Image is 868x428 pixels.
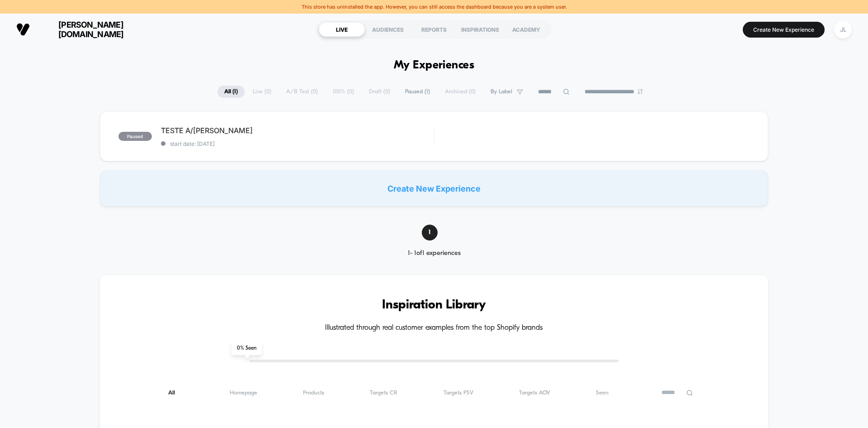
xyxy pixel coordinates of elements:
span: Targets AOV [519,390,550,396]
div: LIVE [319,22,365,37]
span: 0 % Seen [231,341,262,355]
span: [PERSON_NAME][DOMAIN_NAME] [37,20,145,39]
div: Create New Experience [100,170,768,207]
span: By Label [491,88,512,95]
div: REPORTS [411,22,457,37]
div: INSPIRATIONS [457,22,503,37]
span: Targets CR [370,390,397,396]
button: Create New Experience [743,22,825,38]
span: Homepage [230,390,257,396]
span: All ( 1 ) [217,86,245,98]
img: Visually logo [16,23,30,36]
span: Products [303,390,324,396]
span: Targets PSV [443,390,473,396]
span: 1 [422,225,438,240]
button: JL [831,20,854,39]
span: Seen [596,390,609,396]
h1: My Experiences [394,59,475,72]
h3: Inspiration Library [127,298,741,313]
h4: Illustrated through real customer examples from the top Shopify brands [127,324,741,332]
span: Paused ( 1 ) [398,86,437,98]
span: All [168,390,184,396]
div: ACADEMY [503,22,549,37]
div: 1 - 1 of 1 experiences [391,250,478,257]
span: TESTE A/[PERSON_NAME] [161,126,434,135]
div: JL [834,21,852,38]
span: start date: [DATE] [161,140,434,147]
div: AUDIENCES [365,22,411,37]
button: [PERSON_NAME][DOMAIN_NAME] [14,19,148,39]
span: paused [118,132,152,141]
img: end [637,89,643,94]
